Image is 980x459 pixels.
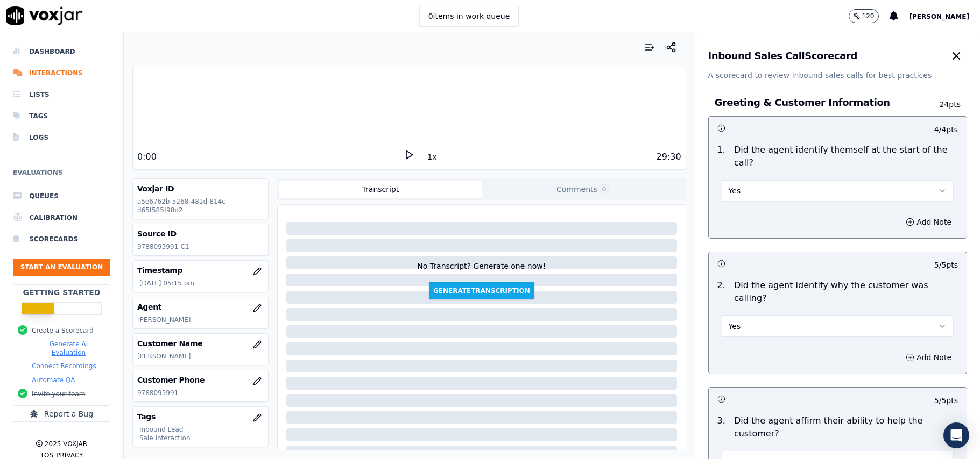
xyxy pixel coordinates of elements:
h3: Greeting & Customer Information [715,96,920,110]
button: Connect Recordings [32,362,96,370]
button: Transcript [279,181,482,198]
p: 120 [862,12,875,20]
a: Calibration [13,207,110,228]
button: Add Note [899,350,958,365]
p: 5 / 5 pts [934,260,958,270]
button: Generate AI Evaluation [32,340,105,357]
button: 120 [849,9,890,23]
span: Yes [729,321,741,332]
p: Did the agent affirm their ability to help the customer? [734,414,958,440]
p: Did the agent identify themself at the start of the call? [734,144,958,169]
p: 4 / 4 pts [934,124,958,135]
h3: Voxjar ID [137,183,264,194]
button: 0items in work queue [419,6,519,26]
a: Interactions [13,62,110,84]
h3: Tags [137,411,264,422]
p: 3 . [713,414,730,440]
img: voxjar logo [6,6,83,25]
h3: Timestamp [137,265,264,276]
button: [PERSON_NAME] [909,10,980,23]
p: a5e6762b-5268-481d-814c-d65f585f98d2 [137,197,264,214]
h3: Customer Phone [137,375,264,385]
button: GenerateTranscription [429,282,534,299]
h6: Evaluations [13,166,110,185]
h3: Source ID [137,228,264,239]
button: Invite your team [32,390,85,398]
button: Comments [482,181,684,198]
p: [PERSON_NAME] [137,315,264,324]
div: 0:00 [137,150,157,163]
h3: Agent [137,302,264,312]
span: Yes [729,185,741,196]
p: 24 pts [920,99,961,110]
button: Add Note [899,214,958,230]
p: Inbound Lead [139,425,264,434]
div: 29:30 [656,150,681,163]
p: A scorecard to review inbound sales calls for best practices [708,70,967,81]
a: Lists [13,84,110,105]
h3: Customer Name [137,338,264,349]
a: Scorecards [13,228,110,250]
a: Tags [13,105,110,127]
p: 9788095991-C1 [137,242,264,251]
button: Automate QA [32,376,75,384]
h3: Inbound Sales Call Scorecard [708,51,857,61]
button: Create a Scorecard [32,326,94,335]
h2: Getting Started [23,287,100,298]
a: Logs [13,127,110,148]
p: 1 . [713,144,730,169]
div: Open Intercom Messenger [943,422,969,448]
button: 1x [425,149,439,164]
p: Sale Interaction [139,434,264,442]
p: 2025 Voxjar [45,440,87,448]
p: Did the agent identify why the customer was calling? [734,279,958,305]
button: 120 [849,9,879,23]
p: 2 . [713,279,730,305]
a: Queues [13,185,110,207]
p: [PERSON_NAME] [137,352,264,361]
a: Dashboard [13,41,110,62]
button: Report a Bug [13,406,110,422]
p: [DATE] 05:15 pm [139,279,264,288]
span: 0 [600,184,609,194]
p: 5 / 5 pts [934,395,958,406]
span: [PERSON_NAME] [909,13,969,20]
div: No Transcript? Generate one now! [417,261,546,282]
p: 9788095991 [137,389,264,397]
button: Start an Evaluation [13,259,110,276]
